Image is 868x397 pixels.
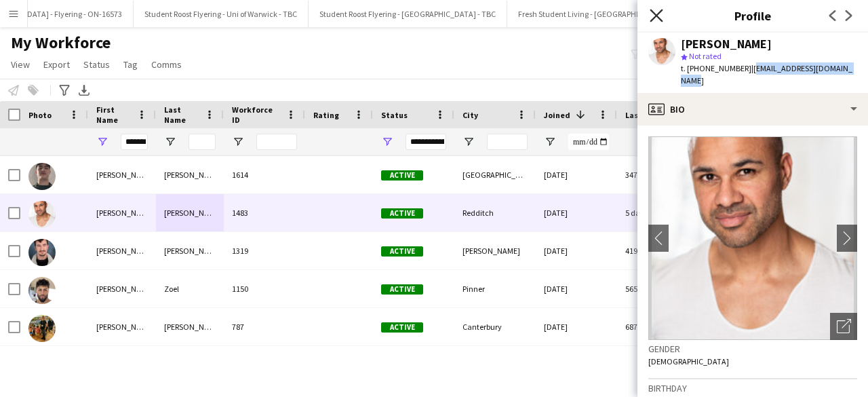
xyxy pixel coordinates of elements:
[507,1,706,27] button: Fresh Student Living - [GEOGRAPHIC_DATA] - 00863
[28,239,56,266] img: Cameron Harris
[681,63,751,73] span: t. [PHONE_NUMBER]
[156,232,224,269] div: [PERSON_NAME]
[28,315,56,342] img: Cameron Earl-Dieppedalle
[454,308,536,345] div: Canterbury
[11,58,30,71] span: View
[617,156,698,193] div: 347 days
[156,308,224,345] div: [PERSON_NAME]-Dieppedalle
[76,82,92,98] app-action-btn: Export XLSX
[309,1,507,27] button: Student Roost Flyering - [GEOGRAPHIC_DATA] - TBC
[617,308,698,345] div: 687 days
[96,105,132,125] span: First Name
[146,56,187,73] a: Comms
[83,58,110,71] span: Status
[637,7,868,24] h3: Profile
[454,156,536,193] div: [GEOGRAPHIC_DATA]
[462,110,478,120] span: City
[681,38,772,50] div: [PERSON_NAME]
[381,246,423,257] span: Active
[536,156,617,193] div: [DATE]
[381,136,393,148] button: Open Filter Menu
[617,232,698,269] div: 419 days
[256,134,297,150] input: Workforce ID Filter Input
[118,56,143,73] a: Tag
[88,232,156,269] div: [PERSON_NAME]
[88,270,156,307] div: [PERSON_NAME]
[123,58,138,71] span: Tag
[648,356,729,366] span: [DEMOGRAPHIC_DATA]
[689,51,722,61] span: Not rated
[189,134,216,150] input: Last Name Filter Input
[568,134,609,150] input: Joined Filter Input
[681,63,852,86] span: | [EMAIL_ADDRESS][DOMAIN_NAME]
[381,322,423,333] span: Active
[224,194,305,231] div: 1483
[536,270,617,307] div: [DATE]
[617,270,698,307] div: 565 days
[164,136,176,148] button: Open Filter Menu
[96,136,108,148] button: Open Filter Menu
[487,134,528,150] input: City Filter Input
[536,308,617,345] div: [DATE]
[43,58,70,71] span: Export
[88,156,156,193] div: [PERSON_NAME]
[88,194,156,231] div: [PERSON_NAME]
[224,156,305,193] div: 1614
[454,194,536,231] div: Redditch
[232,105,281,125] span: Workforce ID
[224,232,305,269] div: 1319
[648,343,857,355] h3: Gender
[78,56,115,73] a: Status
[28,163,56,190] img: Cameron Simpson
[156,194,224,231] div: [PERSON_NAME]
[536,194,617,231] div: [DATE]
[462,136,475,148] button: Open Filter Menu
[151,58,182,71] span: Comms
[121,134,148,150] input: First Name Filter Input
[28,277,56,304] img: Cameron Zoel
[28,201,56,228] img: Cameron Dean
[224,308,305,345] div: 787
[38,56,75,73] a: Export
[381,208,423,219] span: Active
[625,110,656,120] span: Last job
[544,110,570,120] span: Joined
[11,33,111,53] span: My Workforce
[56,82,73,98] app-action-btn: Advanced filters
[637,93,868,126] div: Bio
[830,313,857,340] div: Open photos pop-in
[313,110,339,120] span: Rating
[164,105,199,125] span: Last Name
[454,232,536,269] div: [PERSON_NAME]
[156,156,224,193] div: [PERSON_NAME]
[381,284,423,295] span: Active
[88,308,156,345] div: [PERSON_NAME]
[5,56,35,73] a: View
[134,1,309,27] button: Student Roost Flyering - Uni of Warwick - TBC
[224,270,305,307] div: 1150
[156,270,224,307] div: Zoel
[648,382,857,394] h3: Birthday
[28,110,52,120] span: Photo
[648,136,857,340] img: Crew avatar or photo
[454,270,536,307] div: Pinner
[536,232,617,269] div: [DATE]
[232,136,244,148] button: Open Filter Menu
[381,110,408,120] span: Status
[381,170,423,181] span: Active
[544,136,556,148] button: Open Filter Menu
[617,194,698,231] div: 5 days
